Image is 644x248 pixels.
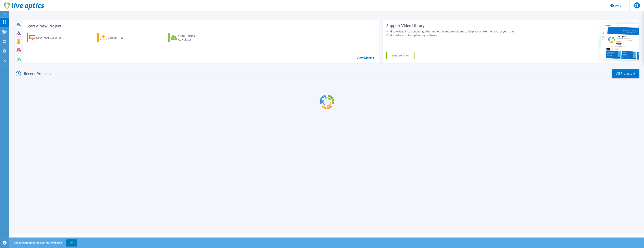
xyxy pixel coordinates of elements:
div: Cloud Pricing Calculator [178,34,208,41]
a: Download Collector [27,33,68,42]
span: SS [635,4,638,7]
button: OK [66,239,77,246]
div: Upload Files [108,34,138,41]
div: Find tutorials, instructional guides and other support videos to help you make the most of your L... [386,30,520,37]
a: All Projects [612,69,639,78]
a: Explore Now! [386,52,415,59]
div: Download Collector [36,34,66,41]
div: Support Video Library [386,23,520,28]
a: Upload Files [97,33,139,42]
a: View More [357,56,374,60]
div: Recent Projects [14,69,56,78]
h3: Start a New Project [27,24,374,28]
a: Cloud Pricing Calculator [168,33,210,42]
span: This site uses cookies to track your navigation. [10,239,77,246]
